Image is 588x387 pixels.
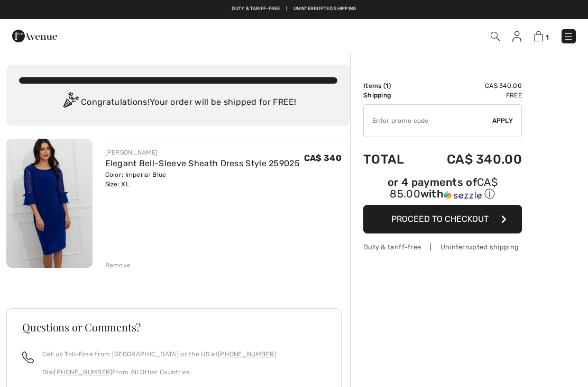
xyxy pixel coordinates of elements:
span: CA$ 340 [304,153,342,163]
p: Call us Toll-Free from [GEOGRAPHIC_DATA] or the US at [42,349,276,359]
td: CA$ 340.00 [419,81,522,91]
div: Color: Imperial Blue Size: XL [105,170,300,189]
div: Duty & tariff-free | Uninterrupted shipping [363,242,522,252]
p: Dial From All Other Countries [42,367,276,377]
img: 1ère Avenue [12,25,57,47]
img: Search [491,32,500,41]
span: Proceed to Checkout [391,214,489,224]
h3: Questions or Comments? [22,322,326,332]
a: 1ère Avenue [12,30,57,40]
img: Sezzle [444,191,482,200]
button: Proceed to Checkout [363,205,522,233]
div: or 4 payments ofCA$ 85.00withSezzle Click to learn more about Sezzle [363,177,522,205]
a: [PHONE_NUMBER] [54,368,112,376]
a: [PHONE_NUMBER] [218,350,276,358]
span: CA$ 85.00 [390,176,498,200]
input: Promo code [364,105,492,137]
a: 1 [534,30,549,42]
a: Elegant Bell-Sleeve Sheath Dress Style 259025 [105,158,300,168]
span: Apply [492,116,513,125]
img: My Info [512,31,521,42]
td: CA$ 340.00 [419,141,522,177]
img: Elegant Bell-Sleeve Sheath Dress Style 259025 [6,139,93,268]
img: Shopping Bag [534,31,543,41]
img: Congratulation2.svg [60,92,81,113]
img: call [22,352,34,363]
td: Shipping [363,91,419,100]
div: Remove [105,260,131,270]
img: Menu [563,31,574,42]
td: Free [419,91,522,100]
div: [PERSON_NAME] [105,148,300,157]
div: Congratulations! Your order will be shipped for FREE! [19,92,337,113]
td: Total [363,141,419,177]
span: 1 [385,82,389,89]
span: 1 [546,33,549,41]
td: Items ( ) [363,81,419,91]
div: or 4 payments of with [363,177,522,201]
